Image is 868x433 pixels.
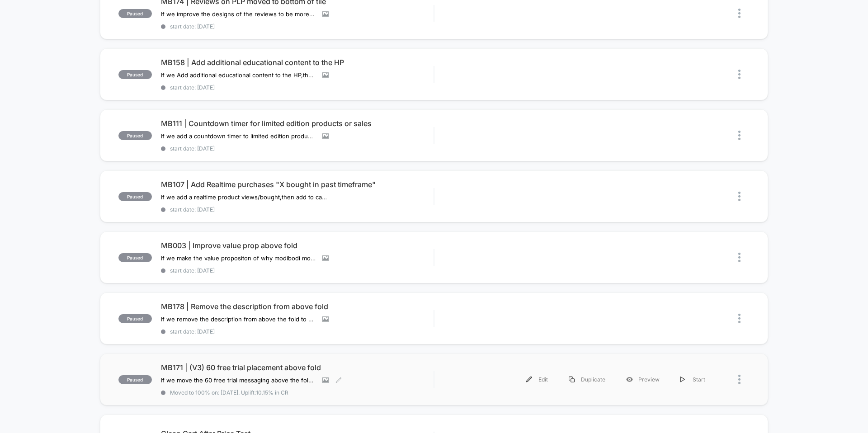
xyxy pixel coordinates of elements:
span: start date: [DATE] [161,84,434,91]
span: MB111 | Countdown timer for limited edition products or sales [161,119,434,128]
span: paused [118,314,152,323]
span: paused [118,9,152,18]
span: If we remove the description from above the fold to bring key content above the fold,then convers... [161,315,316,323]
div: Duplicate [558,369,616,390]
img: close [738,253,741,262]
div: Edit [516,369,558,390]
span: MB158 | Add additional educational content to the HP [161,58,434,67]
span: MB178 | Remove the description from above fold [161,302,434,311]
img: close [738,314,741,323]
div: Start [670,369,716,390]
span: paused [118,253,152,262]
img: close [738,131,741,140]
span: start date: [DATE] [161,267,434,274]
span: If we make the value propositon of why modibodi more clear above the fold,then conversions will i... [161,254,316,262]
span: start date: [DATE] [161,23,434,30]
span: MB107 | Add Realtime purchases "X bought in past timeframe" [161,180,434,189]
span: If we add a realtime product views/bought,then add to carts will increase,because social proof is... [161,193,329,201]
span: If we move the 60 free trial messaging above the fold for mobile,then conversions will increase,b... [161,377,316,384]
img: close [738,70,741,79]
span: start date: [DATE] [161,206,434,213]
span: start date: [DATE] [161,328,434,335]
img: menu [569,377,575,382]
img: close [738,192,741,201]
span: start date: [DATE] [161,145,434,152]
span: paused [118,192,152,201]
span: If we add a countdown timer to limited edition products or sale items,then Add to Carts will incr... [161,132,316,140]
span: If we improve the designs of the reviews to be more visible and credible,then conversions will in... [161,10,316,18]
img: menu [680,377,685,382]
span: paused [118,131,152,140]
span: Moved to 100% on: [DATE] . Uplift: 10.15% in CR [170,389,288,396]
img: close [738,9,741,18]
div: Preview [616,369,670,390]
span: paused [118,70,152,79]
img: menu [526,377,532,382]
img: close [738,375,741,384]
span: MB171 | (V3) 60 free trial placement above fold [161,363,434,372]
span: paused [118,375,152,384]
span: If we Add additional educational content to the HP,then CTR will increase,because visitors are be... [161,71,316,79]
span: MB003 | Improve value prop above fold [161,241,434,250]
